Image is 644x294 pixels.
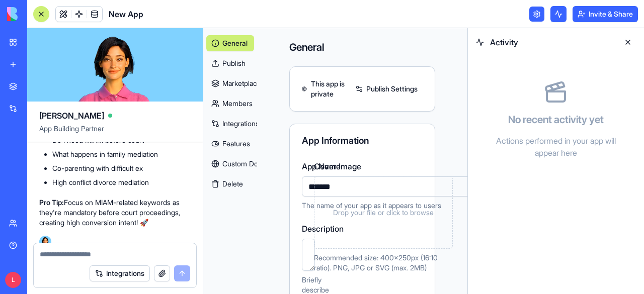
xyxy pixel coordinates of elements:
strong: Pro Tip: [39,198,64,207]
label: App Name [302,160,513,172]
h4: General [289,40,435,54]
li: Co-parenting with difficult ex [52,163,191,173]
button: Integrations [90,265,150,281]
p: The name of your app as it appears to users [302,201,513,211]
li: What happens in family mediation [52,149,191,159]
a: General [206,35,254,51]
a: Marketplace [206,75,254,91]
a: Publish [206,55,254,71]
label: Description [302,223,315,235]
li: High conflict divorce mediation [52,177,191,187]
p: Actions performed in your app will appear here [492,135,620,159]
span: L [5,272,21,288]
a: Custom Domain [206,156,254,172]
div: Drop your file or click to browse [314,176,453,249]
span: Activity [490,36,614,48]
h4: No recent activity yet [508,113,604,127]
a: Integrations [206,116,254,132]
span: New App [109,8,143,20]
button: Delete [206,176,254,192]
a: Publish Settings [350,81,423,97]
p: Focus on MIAM-related keywords as they're mandatory before court proceedings, creating high conve... [39,198,191,228]
a: Features [206,136,254,152]
button: Invite & Share [573,6,638,22]
span: App Building Partner [39,124,191,142]
label: Cover Image [314,160,453,172]
span: This app is private [311,79,346,99]
span: Drop your file or click to browse [333,208,434,218]
a: Members [206,95,254,112]
div: App Information [302,136,423,145]
p: Recommended size: 400x250px (16:10 ratio). PNG, JPG or SVG (max. 2MB) [314,253,453,273]
span: [PERSON_NAME] [39,110,104,122]
img: Ella_00000_wcx2te.png [39,236,51,248]
img: logo [7,7,69,21]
